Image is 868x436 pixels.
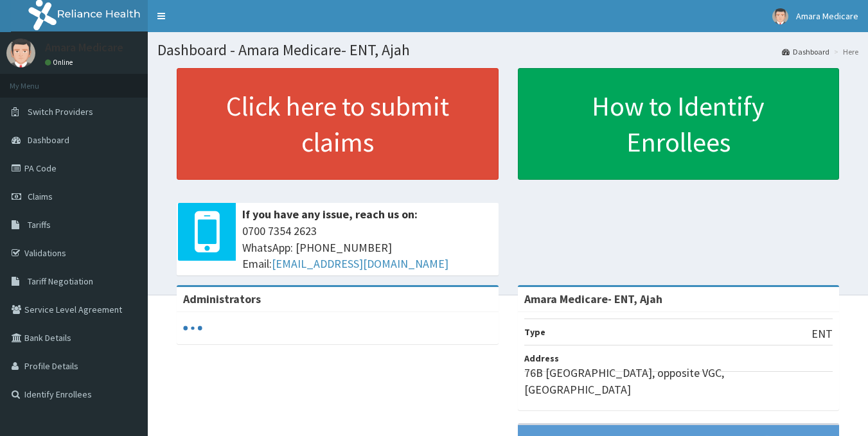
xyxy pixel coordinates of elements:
b: Type [524,326,545,338]
h1: Dashboard - Amara Medicare- ENT, Ajah [157,42,858,58]
img: User Image [6,39,35,67]
img: User Image [772,8,788,24]
svg: audio-loading [183,318,202,338]
p: Amara Medicare [45,42,123,53]
span: Dashboard [28,134,69,146]
a: How to Identify Enrollees [518,68,840,180]
li: Here [831,46,858,57]
strong: Amara Medicare- ENT, Ajah [524,292,662,306]
b: Address [524,353,559,364]
p: 76B [GEOGRAPHIC_DATA], opposite VGC, [GEOGRAPHIC_DATA] [524,365,833,397]
a: Online [45,58,76,67]
p: ENT [811,326,833,342]
b: If you have any issue, reach us on: [242,207,418,222]
a: Dashboard [782,46,829,57]
a: [EMAIL_ADDRESS][DOMAIN_NAME] [272,256,448,271]
b: Administrators [183,292,261,306]
a: Click here to submit claims [177,68,499,180]
span: Amara Medicare [796,10,858,22]
span: Claims [28,191,53,202]
span: 0700 7354 2623 WhatsApp: [PHONE_NUMBER] Email: [242,223,492,272]
span: Tariff Negotiation [28,275,93,287]
span: Tariffs [28,219,51,231]
span: Switch Providers [28,106,93,118]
